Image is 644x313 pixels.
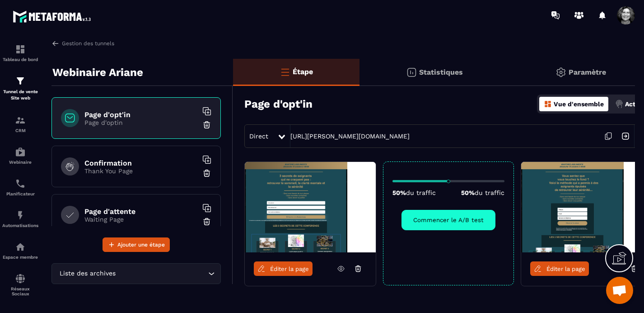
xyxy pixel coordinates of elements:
[2,223,38,228] p: Automatisations
[530,261,589,276] a: Éditer la page
[606,277,633,304] div: Ouvrir le chat
[270,266,309,272] span: Éditer la page
[249,133,268,140] span: Direct
[406,67,417,78] img: stats.20deebd0.svg
[290,133,410,140] a: [URL][PERSON_NAME][DOMAIN_NAME]
[280,66,290,77] img: bars-o.4a397970.svg
[2,160,38,165] p: Webinaire
[51,39,114,47] a: Gestion des tunnels
[254,261,313,276] a: Éditer la page
[2,266,38,303] a: social-networksocial-networkRéseaux Sociaux
[117,269,206,279] input: Search for option
[84,110,197,119] h6: Page d'opt'in
[392,189,436,196] p: 50%
[406,189,436,196] span: du traffic
[554,100,604,108] p: Vue d'ensemble
[2,57,38,62] p: Tableau de bord
[84,119,197,126] p: Page d'optin
[84,207,197,216] h6: Page d'attente
[2,235,38,266] a: automationsautomationsEspace membre
[617,128,634,145] img: arrow-next.bcc2205e.svg
[2,203,38,235] a: automationsautomationsAutomatisations
[419,68,463,76] p: Statistiques
[52,63,143,81] p: Webinaire Ariane
[2,171,38,203] a: schedulerschedulerPlanificateur
[117,240,165,249] span: Ajouter une étape
[57,269,117,279] span: Liste des archives
[84,167,197,175] p: Thank You Page
[461,189,504,196] p: 50%
[569,68,606,76] p: Paramètre
[2,89,38,101] p: Tunnel de vente Site web
[103,237,170,252] button: Ajouter une étape
[84,159,197,167] h6: Confirmation
[202,120,211,129] img: trash
[51,39,60,47] img: arrow
[293,67,313,76] p: Étape
[15,178,26,189] img: scheduler
[2,255,38,260] p: Espace membre
[202,217,211,226] img: trash
[2,128,38,133] p: CRM
[2,108,38,140] a: formationformationCRM
[615,100,623,108] img: actions.d6e523a2.png
[401,210,495,230] button: Commencer le A/B test
[555,67,566,78] img: setting-gr.5f69749f.svg
[15,115,26,126] img: formation
[2,69,38,108] a: formationformationTunnel de vente Site web
[84,216,197,223] p: Waiting Page
[2,286,38,296] p: Réseaux Sociaux
[245,162,376,252] img: image
[202,169,211,178] img: trash
[475,189,504,196] span: du traffic
[244,98,313,110] h3: Page d'opt'in
[2,191,38,196] p: Planificateur
[2,140,38,171] a: automationsautomationsWebinaire
[2,37,38,69] a: formationformationTableau de bord
[15,273,26,284] img: social-network
[15,44,26,55] img: formation
[544,100,552,108] img: dashboard-orange.40269519.svg
[15,210,26,221] img: automations
[13,8,94,25] img: logo
[15,242,26,252] img: automations
[15,76,26,86] img: formation
[51,263,221,284] div: Search for option
[15,147,26,157] img: automations
[546,266,585,272] span: Éditer la page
